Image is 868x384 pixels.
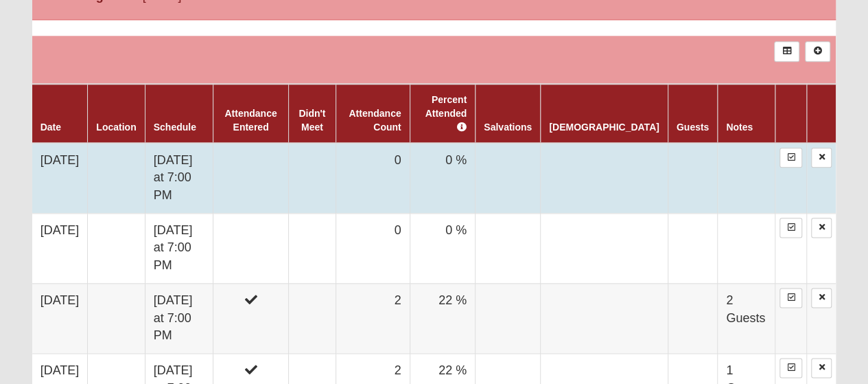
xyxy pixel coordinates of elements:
[811,218,832,238] a: Delete
[32,213,88,283] td: [DATE]
[145,283,213,353] td: [DATE] at 7:00 PM
[541,84,668,143] th: [DEMOGRAPHIC_DATA]
[425,94,467,133] a: Percent Attended
[32,283,88,353] td: [DATE]
[726,122,753,133] a: Notes
[811,288,832,308] a: Delete
[410,143,476,214] td: 0 %
[811,148,832,168] a: Delete
[145,213,213,283] td: [DATE] at 7:00 PM
[154,122,196,133] a: Schedule
[336,283,410,353] td: 2
[40,122,61,133] a: Date
[805,41,830,61] a: Alt+N
[336,143,410,214] td: 0
[774,41,799,61] a: Export to Excel
[476,84,541,143] th: Salvations
[410,213,476,283] td: 0 %
[96,122,136,133] a: Location
[779,288,802,308] a: Enter Attendance
[779,218,802,238] a: Enter Attendance
[32,143,88,214] td: [DATE]
[668,84,717,143] th: Guests
[779,358,802,378] a: Enter Attendance
[145,143,213,214] td: [DATE] at 7:00 PM
[349,108,401,133] a: Attendance Count
[224,108,277,133] a: Attendance Entered
[718,283,775,353] td: 2 Guests
[811,358,832,378] a: Delete
[779,148,802,168] a: Enter Attendance
[410,283,476,353] td: 22 %
[336,213,410,283] td: 0
[298,108,325,133] a: Didn't Meet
